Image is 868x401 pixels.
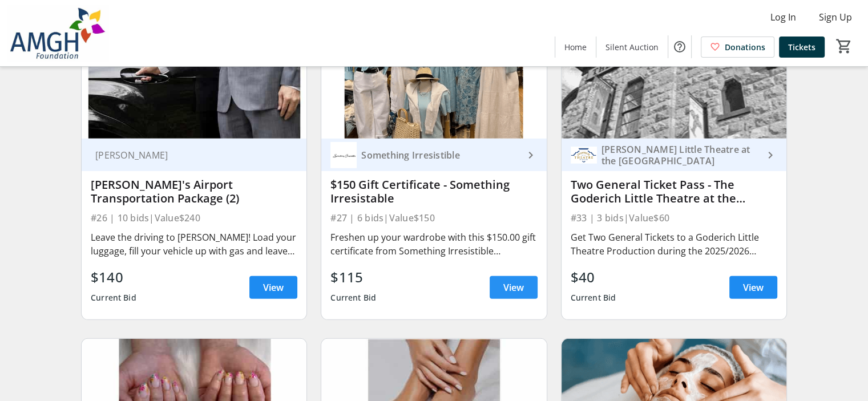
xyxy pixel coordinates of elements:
[571,210,777,226] div: #33 | 3 bids | Value $60
[571,267,616,287] div: $40
[357,149,523,161] div: Something Irresistible
[330,287,376,308] div: Current Bid
[562,139,786,171] a: Goderich Little Theatre at the Livery[PERSON_NAME] Little Theatre at the [GEOGRAPHIC_DATA]
[91,230,297,258] div: Leave the driving to [PERSON_NAME]! Load your luggage, fill your vehicle up with gas and leave th...
[263,281,284,294] span: View
[91,210,297,226] div: #26 | 10 bids | Value $240
[701,37,774,58] a: Donations
[770,10,796,24] span: Log In
[834,36,854,56] button: Cart
[330,230,537,258] div: Freshen up your wardrobe with this $150.00 gift certificate from Something Irresistible [DEMOGRAP...
[668,35,691,58] button: Help
[321,13,546,139] img: $150 Gift Certificate - Something Irresistable
[605,41,659,53] span: Silent Auction
[555,37,596,58] a: Home
[761,8,805,26] button: Log In
[597,144,764,167] div: [PERSON_NAME] Little Theatre at the [GEOGRAPHIC_DATA]
[91,287,136,308] div: Current Bid
[562,13,786,139] img: Two General Ticket Pass - The Goderich Little Theatre at the Livery (1)
[779,37,825,58] a: Tickets
[743,281,764,294] span: View
[571,230,777,258] div: Get Two General Tickets to a Goderich Little Theatre Production during the 2025/2026 season!
[788,41,815,53] span: Tickets
[596,37,668,58] a: Silent Auction
[503,281,524,294] span: View
[330,178,537,205] div: $150 Gift Certificate - Something Irresistable
[764,148,777,162] mat-icon: keyboard_arrow_right
[524,148,538,162] mat-icon: keyboard_arrow_right
[249,276,297,299] a: View
[330,267,376,287] div: $115
[82,13,306,139] img: Mike's Airport Transportation Package (2)
[729,276,777,299] a: View
[490,276,538,299] a: View
[321,139,546,171] a: Something Irresistible Something Irresistible
[571,142,597,168] img: Goderich Little Theatre at the Livery
[571,178,777,205] div: Two General Ticket Pass - The Goderich Little Theatre at the [GEOGRAPHIC_DATA] (1)
[91,178,297,205] div: [PERSON_NAME]'s Airport Transportation Package (2)
[91,267,136,287] div: $140
[819,10,852,24] span: Sign Up
[330,142,357,168] img: Something Irresistible
[7,5,108,62] img: Alexandra Marine & General Hospital Foundation's Logo
[330,210,537,226] div: #27 | 6 bids | Value $150
[725,41,765,53] span: Donations
[564,41,587,53] span: Home
[91,149,284,161] div: [PERSON_NAME]
[810,8,861,26] button: Sign Up
[571,287,616,308] div: Current Bid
